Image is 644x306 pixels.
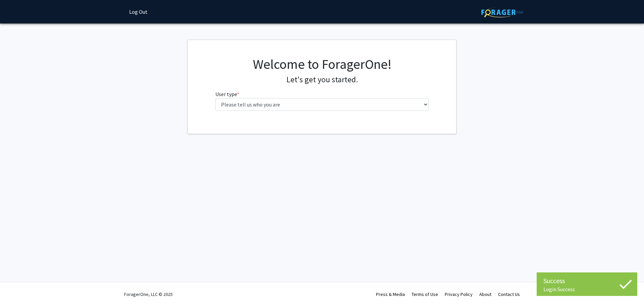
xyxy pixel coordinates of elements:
[215,90,239,98] label: User type
[543,276,631,286] div: Success
[124,282,173,306] div: ForagerOne, LLC © 2025
[481,7,523,17] img: ForagerOne Logo
[412,291,438,297] a: Terms of Use
[376,291,405,297] a: Press & Media
[445,291,473,297] a: Privacy Policy
[543,286,631,293] div: Login Success
[215,56,429,72] h1: Welcome to ForagerOne!
[498,291,520,297] a: Contact Us
[215,75,429,85] h4: Let's get you started.
[479,291,491,297] a: About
